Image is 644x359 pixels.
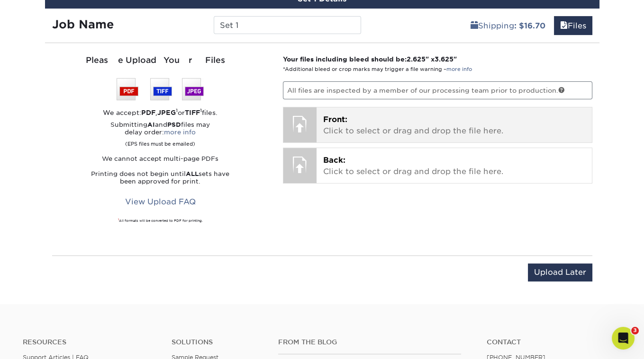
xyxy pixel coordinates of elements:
[119,193,202,211] a: View Upload FAQ
[52,121,269,148] p: Submitting and files may delay order:
[52,18,114,31] strong: Job Name
[560,21,568,30] span: files
[323,155,585,177] p: Click to select or drag and drop the file here.
[176,107,178,113] sup: 1
[52,54,269,67] div: Please Upload Your Files
[125,136,195,148] small: (EPS files must be emailed)
[164,129,196,136] a: more info
[214,16,361,34] input: Enter a job name
[612,327,635,350] iframe: Intercom live chat
[172,338,263,346] h4: Solutions
[323,114,585,137] p: Click to select or drag and drop the file here.
[554,16,592,35] a: Files
[487,338,621,346] a: Contact
[52,170,269,185] p: Printing does not begin until sets have been approved for print.
[283,55,457,63] strong: Your files including bleed should be: " x "
[514,21,545,30] b: : $16.70
[278,338,461,346] h4: From the Blog
[446,66,472,72] a: more info
[323,156,345,165] span: Back:
[157,109,176,116] strong: JPEG
[167,121,181,128] strong: PSD
[147,121,155,128] strong: AI
[464,16,552,35] a: Shipping: $16.70
[23,338,157,346] h4: Resources
[117,78,204,100] img: We accept: PSD, TIFF, or JPEG (JPG)
[283,66,472,72] small: *Additional bleed or crop marks may trigger a file warning –
[186,170,199,177] strong: ALL
[141,109,155,116] strong: PDF
[52,108,269,117] div: We accept: , or files.
[631,327,639,334] span: 3
[323,115,347,124] span: Front:
[185,109,200,116] strong: TIFF
[528,263,592,281] input: Upload Later
[471,21,478,30] span: shipping
[200,107,202,113] sup: 1
[435,55,454,63] span: 3.625
[407,55,426,63] span: 2.625
[283,81,592,99] p: All files are inspected by a member of our processing team prior to production.
[52,155,269,163] p: We cannot accept multi-page PDFs
[118,218,119,221] sup: 1
[52,219,269,223] div: All formats will be converted to PDF for printing.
